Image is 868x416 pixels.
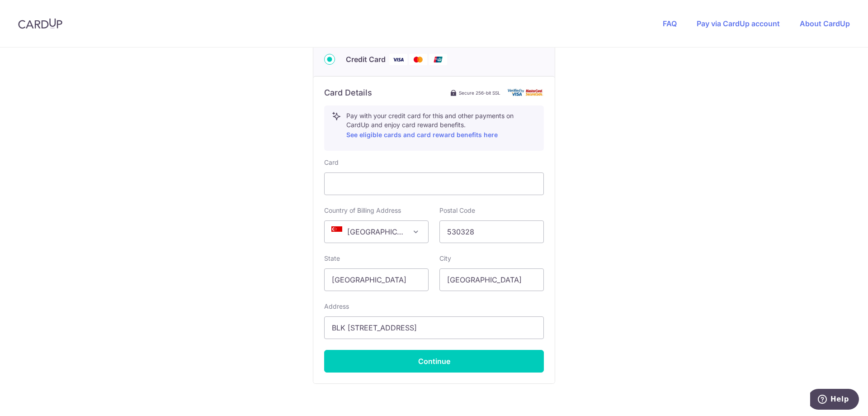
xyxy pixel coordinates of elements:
label: Card [324,158,339,167]
span: Singapore [324,220,429,243]
span: Credit Card [346,54,386,65]
input: Example 123456 [439,220,544,243]
a: About CardUp [800,19,850,28]
p: Pay with your credit card for this and other payments on CardUp and enjoy card reward benefits. [346,111,536,140]
img: Mastercard [409,54,427,65]
label: State [324,254,340,263]
label: City [439,254,451,263]
iframe: Opens a widget where you can find more information [810,389,859,411]
img: Visa [389,54,407,65]
img: CardUp [18,18,62,29]
a: Pay via CardUp account [697,19,780,28]
a: FAQ [663,19,677,28]
label: Country of Billing Address [324,206,401,215]
div: Credit Card Visa Mastercard Union Pay [324,54,544,65]
img: Union Pay [429,54,447,65]
span: Singapore [325,221,428,243]
img: card secure [508,89,544,96]
span: Secure 256-bit SSL [459,89,500,96]
button: Continue [324,350,544,373]
label: Postal Code [439,206,475,215]
iframe: Secure card payment input frame [332,178,536,189]
a: See eligible cards and card reward benefits here [346,131,498,139]
label: Address [324,302,349,311]
h6: Card Details [324,87,372,98]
